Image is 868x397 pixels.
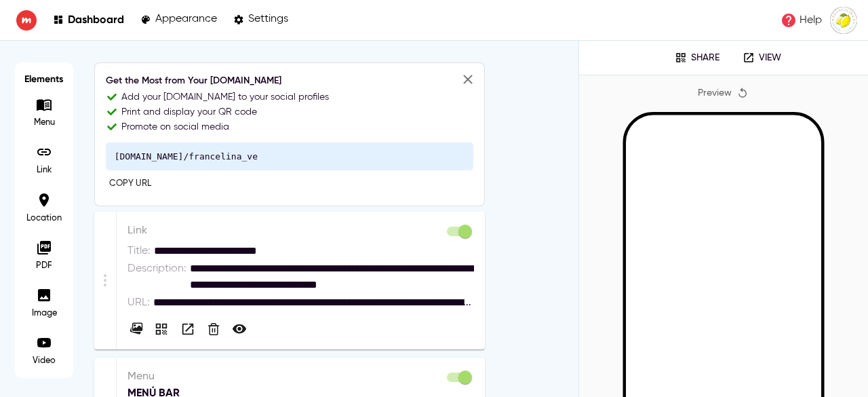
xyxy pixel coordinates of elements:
a: Help [776,8,826,33]
p: Location [24,212,64,225]
p: Image [24,307,64,320]
a: Settings [233,11,288,29]
p: URL : [127,295,150,311]
p: Description : [127,261,186,277]
pre: [DOMAIN_NAME]/francelina_ve [106,143,473,170]
p: Video [24,355,64,367]
h6: Get the Most from Your [DOMAIN_NAME] [106,74,473,89]
p: Settings [248,13,288,26]
a: Dashboard [53,11,124,29]
h6: Elements [22,69,66,90]
button: Make Private [230,320,249,339]
button: Share [665,48,729,68]
p: Dashboard [68,13,124,26]
button: Copy URL [106,174,155,195]
a: View [733,48,791,68]
p: Appearance [155,13,217,26]
p: Share [691,52,719,64]
p: Print and display your QR code [121,105,257,119]
p: Add your [DOMAIN_NAME] to your social profiles [121,90,329,104]
p: Menu [24,117,64,129]
img: images%2FGbfSLp7HEJWbuk3OjRtVOsxXnqv1%2Fuser.png [830,7,857,34]
a: Appearance [140,11,217,29]
button: View [178,320,197,339]
p: Help [800,12,822,29]
p: View [759,52,781,64]
p: Title : [127,243,151,259]
p: Menu [127,368,474,385]
button: Delete Link [205,320,222,338]
p: Link [127,223,474,239]
p: Link [24,164,64,176]
button: Share [152,320,171,339]
p: Promote on social media [121,120,229,134]
p: PDF [24,260,64,272]
span: Copy URL [109,176,151,192]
